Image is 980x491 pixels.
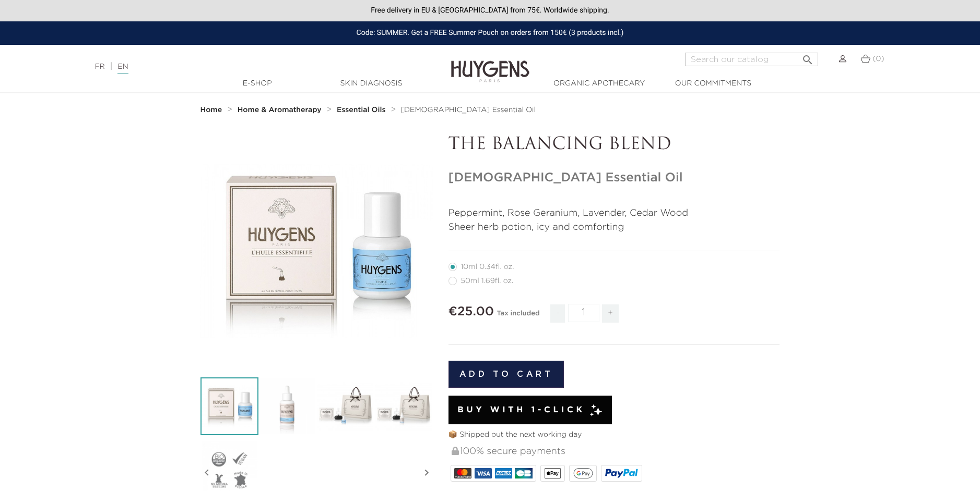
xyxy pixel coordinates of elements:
a: E-Shop [205,78,310,89]
img: google_pay [573,468,593,478]
strong: Home & Aromatherapy [238,106,322,114]
span: €25.00 [448,305,494,318]
a: Our commitments [661,78,765,89]
img: H.E. TEMPLE 10ml [200,377,258,435]
img: AMEX [495,468,512,478]
img: CB_NATIONALE [515,468,532,478]
img: Huygens [451,44,529,84]
span: (0) [873,55,884,63]
button: Add to cart [448,361,564,388]
div: 100% secure payments [451,440,780,463]
a: Home [200,106,225,114]
img: VISA [475,468,492,478]
img: apple_pay [545,468,561,478]
h1: [DEMOGRAPHIC_DATA] Essential Oil [448,170,780,186]
a: EN [117,63,128,74]
span: [DEMOGRAPHIC_DATA] Essential Oil [401,106,536,114]
a: FR [95,63,104,70]
img: H.E. TEMPLE 50ml [258,377,316,435]
p: Peppermint, Rose Geranium, Lavender, Cedar Wood [448,206,780,220]
span: - [550,304,565,323]
strong: Essential Oils [337,106,385,114]
i:  [801,51,814,63]
input: Search [685,53,818,66]
input: Quantity [568,304,599,322]
p: 📦 Shipped out the next working day [448,429,780,440]
button:  [798,50,817,64]
p: Sheer herb potion, icy and comforting [448,220,780,235]
div: Tax included [497,302,540,330]
a: Essential Oils [337,106,388,114]
div: | [89,60,400,73]
span: + [602,304,619,323]
label: 10ml 0.34fl. oz. [448,263,527,271]
a: Skin Diagnosis [319,78,423,89]
label: 50ml 1.69fl. oz. [448,277,526,285]
img: MASTERCARD [454,468,471,478]
a: Organic Apothecary [547,78,652,89]
p: THE BALANCING BLEND [448,135,780,155]
a: Home & Aromatherapy [238,106,324,114]
a: [DEMOGRAPHIC_DATA] Essential Oil [401,106,536,114]
strong: Home [200,106,222,114]
img: 100% secure payments [452,447,459,455]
